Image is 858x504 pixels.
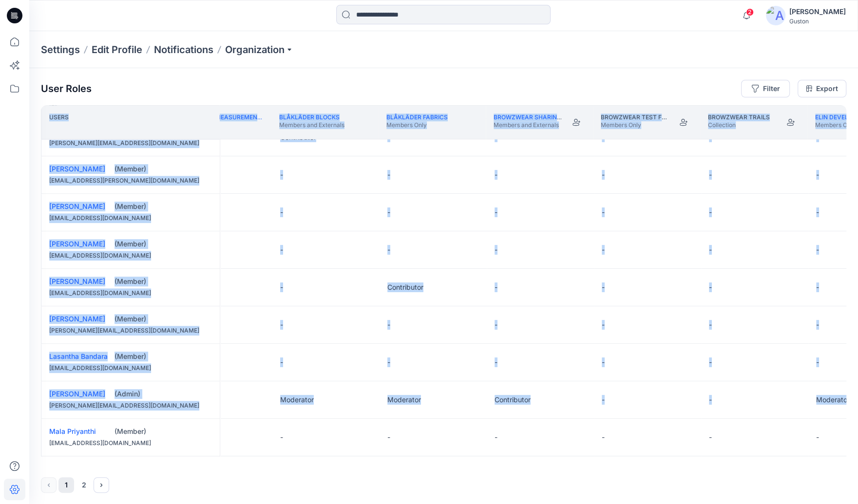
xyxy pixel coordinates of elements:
p: Moderator [387,395,421,405]
a: [PERSON_NAME] [49,315,105,323]
a: Lasantha Bandara [49,352,108,360]
p: Browzwear trails [708,113,770,121]
p: - [280,245,283,255]
p: - [602,320,605,330]
p: - [495,432,497,442]
a: [PERSON_NAME] [49,277,105,285]
p: - [816,320,819,330]
p: - [709,320,712,330]
p: - [280,207,283,217]
a: [PERSON_NAME] [49,240,105,248]
a: Browzwear Sharing folder [494,113,586,121]
p: - [816,207,819,217]
div: (Member) [114,239,212,249]
button: Become Moderator [568,113,585,131]
p: Members Only [386,121,448,129]
button: 2 [76,477,92,493]
p: - [280,357,283,367]
a: BLÅKLÄDER BLOCKS [279,113,340,121]
p: - [602,170,605,180]
div: [PERSON_NAME] [789,6,846,18]
button: Join [675,113,692,131]
p: - [816,432,819,442]
p: - [387,432,390,442]
a: Edit Profile [92,43,142,56]
button: Next [94,477,109,493]
p: - [280,282,283,292]
p: - [495,207,497,217]
p: - [709,432,712,442]
div: (Admin) [114,389,212,399]
p: - [495,320,497,330]
p: Moderator [280,395,314,405]
p: - [709,395,712,405]
a: Notifications [154,43,213,56]
p: Moderator [816,395,850,405]
p: Members and Externals [279,121,344,129]
button: Filter [741,80,790,97]
p: - [387,357,390,367]
a: [PERSON_NAME] [49,202,105,210]
div: [EMAIL_ADDRESS][DOMAIN_NAME] [49,288,212,298]
p: Browzwear Test folder [601,113,671,121]
div: [EMAIL_ADDRESS][DOMAIN_NAME] [49,251,212,261]
a: [PERSON_NAME] [49,390,105,398]
p: - [495,282,497,292]
div: [EMAIL_ADDRESS][DOMAIN_NAME] [49,438,212,448]
a: BLÅKLÄDER FABRICS [386,113,448,121]
p: - [280,170,283,180]
p: - [387,320,390,330]
p: - [816,357,819,367]
p: - [816,170,819,180]
p: - [602,282,605,292]
p: - [602,357,605,367]
p: - [602,395,605,405]
p: - [280,320,283,330]
p: - [387,207,390,217]
div: Guston [789,18,846,25]
p: - [709,357,712,367]
a: Avatars and measurement lists [172,113,279,121]
p: - [602,432,605,442]
div: [PERSON_NAME][EMAIL_ADDRESS][DOMAIN_NAME] [49,401,212,411]
div: (Member) [114,314,212,324]
div: [EMAIL_ADDRESS][DOMAIN_NAME] [49,213,212,223]
p: Users [49,113,69,131]
p: - [495,357,497,367]
a: Mala Priyanthi [49,427,96,435]
p: - [709,245,712,255]
img: avatar [766,6,785,25]
div: (Member) [114,352,212,361]
p: Collection [708,121,770,129]
p: - [387,245,390,255]
p: - [602,245,605,255]
p: Contributor [387,282,423,292]
div: [EMAIL_ADDRESS][DOMAIN_NAME] [49,363,212,373]
p: - [709,207,712,217]
p: - [602,207,605,217]
p: Members and Externals [494,121,564,129]
a: [PERSON_NAME] [49,165,105,173]
div: [PERSON_NAME][EMAIL_ADDRESS][DOMAIN_NAME] [49,138,212,148]
button: Join [782,113,800,131]
p: - [495,170,497,180]
p: - [816,282,819,292]
div: (Member) [114,277,212,286]
div: (Member) [114,202,212,211]
p: - [280,432,283,442]
p: User Roles [41,83,92,94]
a: Export [798,80,846,97]
div: (Member) [114,164,212,174]
span: 2 [746,8,754,16]
p: Settings [41,43,80,56]
p: - [709,170,712,180]
p: - [387,170,390,180]
div: [PERSON_NAME][EMAIL_ADDRESS][DOMAIN_NAME] [49,326,212,336]
p: - [709,282,712,292]
div: (Member) [114,427,212,436]
p: - [495,245,497,255]
p: - [816,245,819,255]
div: [EMAIL_ADDRESS][PERSON_NAME][DOMAIN_NAME] [49,176,212,186]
